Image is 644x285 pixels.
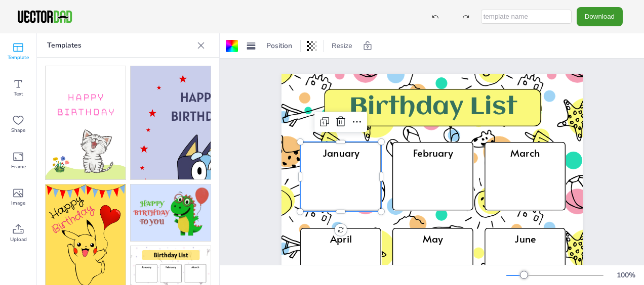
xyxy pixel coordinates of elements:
[47,33,193,58] p: Templates
[16,9,73,24] img: VectorDad-1.png
[11,163,26,171] span: Frame
[481,10,572,24] input: template name
[11,199,25,207] span: Image
[349,94,517,121] span: Birthday List
[10,235,27,244] span: Upload
[46,66,126,179] img: bc1.jpg
[11,126,25,134] span: Shape
[8,54,29,62] span: Template
[264,41,294,51] span: Position
[131,184,211,242] img: bc4.jpg
[514,231,536,246] span: June
[322,146,359,160] span: January
[413,146,453,160] span: February
[510,146,540,160] span: March
[330,231,351,246] span: April
[423,231,443,246] span: May
[577,7,623,26] button: Download
[131,66,211,179] img: bc2.jpg
[14,90,23,98] span: Text
[614,270,638,280] div: 100 %
[328,38,356,54] button: Resize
